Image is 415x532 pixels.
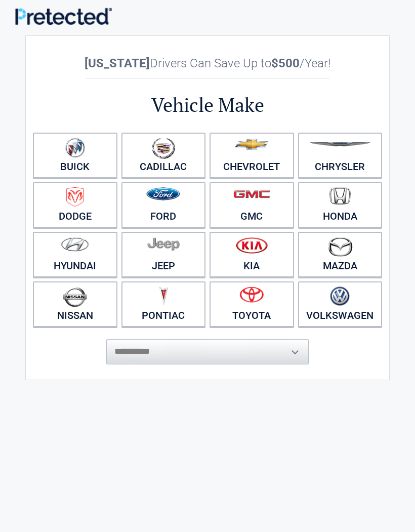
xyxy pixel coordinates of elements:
[330,287,350,306] img: volkswagen
[329,187,351,205] img: honda
[235,139,269,150] img: chevrolet
[298,232,383,277] a: Mazda
[298,182,383,228] a: Honda
[210,281,294,327] a: Toyota
[327,237,353,257] img: mazda
[210,232,294,277] a: Kia
[33,133,117,178] a: Buick
[31,92,384,118] h2: Vehicle Make
[63,287,87,307] img: nissan
[146,187,180,200] img: ford
[66,187,84,207] img: dodge
[31,56,384,70] h2: Drivers Can Save Up to /Year
[298,281,383,327] a: Volkswagen
[121,133,206,178] a: Cadillac
[271,56,300,70] b: $500
[61,237,89,252] img: hyundai
[309,142,371,147] img: chrysler
[33,281,117,327] a: Nissan
[239,287,264,303] img: toyota
[65,138,85,158] img: buick
[33,232,117,277] a: Hyundai
[121,281,206,327] a: Pontiac
[85,56,150,70] b: [US_STATE]
[236,237,268,254] img: kia
[158,287,169,306] img: pontiac
[33,182,117,228] a: Dodge
[210,133,294,178] a: Chevrolet
[233,190,270,198] img: gmc
[298,133,383,178] a: Chrysler
[147,237,180,251] img: jeep
[121,182,206,228] a: Ford
[210,182,294,228] a: GMC
[152,138,175,159] img: cadillac
[15,8,112,25] img: Main Logo
[121,232,206,277] a: Jeep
